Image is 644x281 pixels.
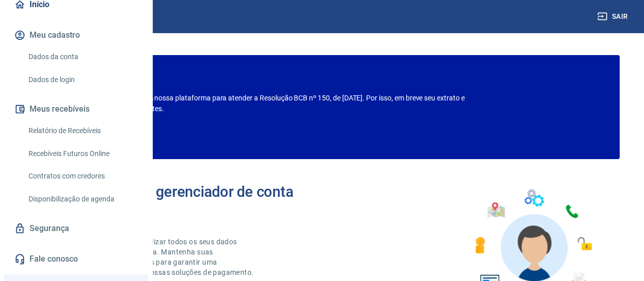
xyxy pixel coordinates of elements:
a: Dados da conta [24,46,140,67]
a: Fale conosco [12,248,140,270]
button: Meus recebíveis [12,98,140,120]
h2: Bem-vindo(a) ao gerenciador de conta Vindi [45,184,322,216]
button: Meu cadastro [12,24,140,46]
a: Contratos com credores [24,166,140,187]
a: Dados de login [24,69,140,90]
a: Relatório de Recebíveis [24,120,140,141]
a: Disponibilização de agenda [24,189,140,210]
button: Sair [595,7,632,26]
p: Estamos realizando adequações em nossa plataforma para atender a Resolução BCB nº 150, de [DATE].... [40,93,491,114]
a: Recebíveis Futuros Online [24,143,140,164]
a: Segurança [12,217,140,240]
